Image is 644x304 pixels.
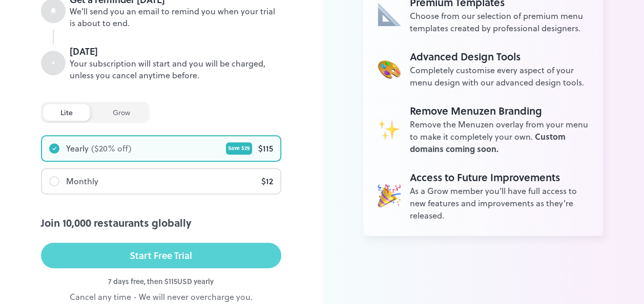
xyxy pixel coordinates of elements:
div: Join 10,000 restaurants globally [41,215,281,230]
img: Unlimited Assets [378,57,401,80]
div: Choose from our selection of premium menu templates created by professional designers. [410,10,589,34]
div: As a Grow member you’ll have full access to new features and improvements as they’re released. [410,185,589,222]
div: Cancel any time - We will never overcharge you. [41,291,281,303]
div: Access to Future Improvements [410,169,589,185]
div: $ 12 [261,175,273,187]
div: Remove Menuzen Branding [410,103,589,118]
div: ($ 20 % off) [91,142,132,155]
img: Unlimited Assets [378,184,401,207]
div: We’ll send you an email to remind you when your trial is about to end. [70,6,281,29]
div: $ 115 [258,142,273,155]
div: grow [95,104,148,121]
img: Unlimited Assets [378,3,401,26]
div: Yearly [66,142,89,155]
div: Completely customise every aspect of your menu design with our advanced design tools. [410,64,589,89]
div: lite [43,104,90,121]
div: Start Free Trial [130,248,192,263]
div: [DATE] [70,45,281,58]
img: Unlimited Assets [378,117,401,140]
span: Custom domains coming soon. [410,131,566,155]
button: Start Free Trial [41,243,281,268]
div: Monthly [66,175,98,187]
div: Remove the Menuzen overlay from your menu to make it completely your own. [410,118,589,155]
div: 7 days free, then $ 115 USD yearly [41,276,281,287]
div: Save $ 29 [226,142,252,155]
div: Your subscription will start and you will be charged, unless you cancel anytime before. [70,58,281,81]
div: Advanced Design Tools [410,49,589,64]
